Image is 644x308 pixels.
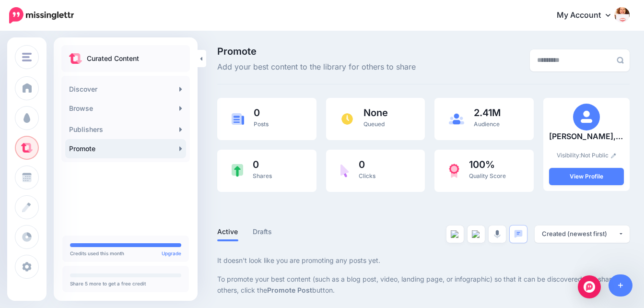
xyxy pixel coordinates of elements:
span: Quality Score [469,172,506,179]
img: user_default_image.png [573,104,600,130]
span: 0 [254,108,269,118]
p: To promote your best content (such as a blog post, video, landing page, or infographic) so that i... [217,273,630,296]
div: Created (newest first) [542,229,618,238]
span: 2.41M [474,108,501,118]
p: [PERSON_NAME], Fortune-teller & Certified Lipsologist [549,130,624,143]
span: Queued [363,120,385,128]
b: Promote Post [267,286,312,294]
button: Created (newest first) [535,225,630,243]
span: Add your best content to the library for others to share [217,61,416,73]
a: View Profile [549,168,624,185]
img: Missinglettr [9,7,74,24]
img: article-blue.png [232,113,244,124]
img: menu.png [22,53,32,61]
span: None [363,108,388,118]
span: Shares [253,172,272,179]
img: pointer-purple.png [340,164,349,178]
a: Discover [65,80,186,99]
span: 100% [469,160,506,169]
img: article--grey.png [451,230,459,238]
p: Curated Content [87,53,139,64]
img: curate.png [69,53,82,64]
div: Open Intercom Messenger [578,275,601,298]
a: Browse [65,99,186,118]
img: video--grey.png [472,230,480,238]
a: Active [217,226,238,237]
a: Publishers [65,120,186,139]
a: Drafts [253,226,272,237]
p: It doesn't look like you are promoting any posts yet. [217,255,630,266]
img: chat-square-blue.png [514,230,523,238]
a: My Account [547,4,630,27]
img: prize-red.png [449,164,459,178]
span: Clicks [359,172,375,179]
span: Audience [474,120,500,128]
img: clock.png [340,112,354,126]
img: search-grey-6.png [617,57,624,64]
p: Visibility: [549,151,624,160]
span: Posts [254,120,269,128]
span: 0 [253,160,272,169]
a: Promote [65,139,186,158]
img: users-blue.png [449,113,464,125]
span: Promote [217,47,416,56]
img: share-green.png [232,164,243,177]
img: pencil.png [611,153,616,158]
a: Not Public [581,152,616,159]
img: microphone-grey.png [494,230,501,238]
span: 0 [359,160,375,169]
